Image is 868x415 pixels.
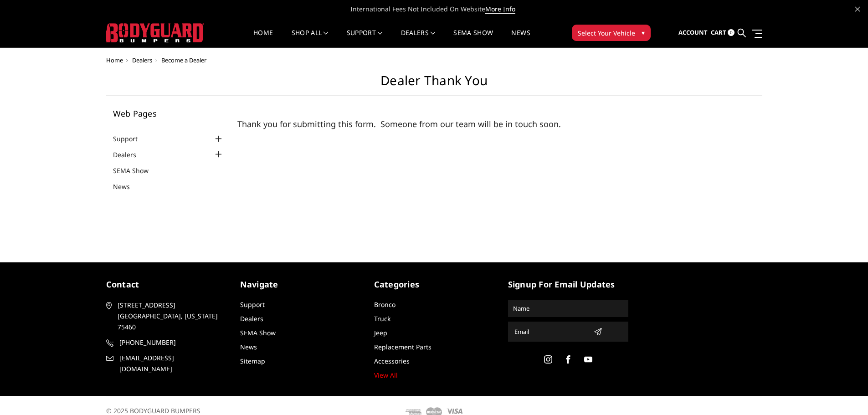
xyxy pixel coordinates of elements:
a: Jeep [374,328,387,337]
a: Truck [374,314,390,323]
span: [EMAIL_ADDRESS][DOMAIN_NAME] [119,353,225,374]
span: 0 [728,29,734,36]
a: SEMA Show [453,30,493,47]
input: Email [511,324,590,339]
a: Dealers [240,314,263,323]
a: Bronco [374,300,395,309]
a: [PHONE_NUMBER] [106,337,226,348]
span: Account [678,28,708,36]
h5: contact [106,278,226,291]
a: More Info [485,5,515,14]
span: Cart [711,28,726,36]
input: Name [509,301,627,316]
a: Support [113,134,149,143]
a: SEMA Show [113,166,160,175]
h5: signup for email updates [508,278,628,291]
h5: Categories [374,278,494,291]
h1: Dealer Thank You [106,73,762,96]
h5: Web Pages [113,109,224,118]
span: [PHONE_NUMBER] [119,337,225,348]
button: Select Your Vehicle [572,25,651,41]
a: News [113,182,141,191]
span: [STREET_ADDRESS] [GEOGRAPHIC_DATA], [US_STATE] 75460 [118,300,223,333]
a: Support [347,30,383,47]
span: © 2025 BODYGUARD BUMPERS [106,406,200,415]
h5: Navigate [240,278,360,291]
a: [EMAIL_ADDRESS][DOMAIN_NAME] [106,353,226,374]
span: Select Your Vehicle [578,28,635,38]
a: Sitemap [240,357,265,365]
a: Dealers [113,150,148,159]
a: Dealers [132,56,152,64]
span: ▾ [642,28,645,37]
a: shop all [292,30,329,47]
a: View All [374,371,398,379]
a: Accessories [374,357,410,365]
a: Home [106,56,123,64]
a: Support [240,300,265,309]
a: Home [253,30,273,47]
a: Replacement Parts [374,343,431,351]
span: Become a Dealer [161,56,206,64]
a: Account [678,20,708,45]
img: BODYGUARD BUMPERS [106,23,204,42]
a: News [240,343,257,351]
a: Cart 0 [711,20,734,45]
a: News [511,30,530,47]
a: SEMA Show [240,328,276,337]
font: Thank you for submitting this form. Someone from our team will be in touch soon. [237,118,561,129]
a: Dealers [401,30,436,47]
